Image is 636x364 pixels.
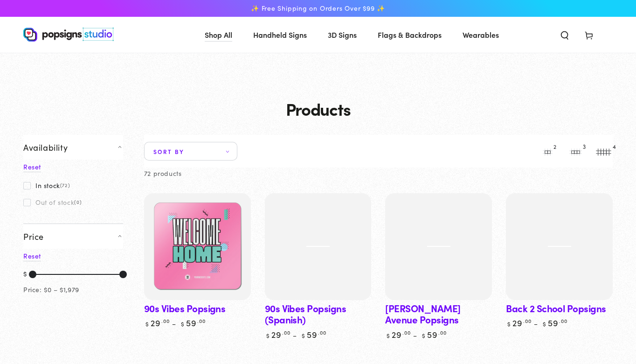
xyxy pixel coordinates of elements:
[265,193,372,300] a: 90s Vibes Popsigns (Spanish)90s Vibes Popsigns (Spanish)
[328,28,357,42] span: 3D Signs
[246,22,314,47] a: Handheld Signs
[251,4,385,13] span: ✨ Free Shipping on Orders Over $99 ✨
[538,142,557,161] button: 2
[463,28,499,42] span: Wearables
[144,142,237,161] summary: Sort by
[23,231,44,242] span: Price
[23,268,27,281] div: $
[371,22,449,47] a: Flags & Backdrops
[378,28,442,42] span: Flags & Backdrops
[385,193,492,300] a: Ambrose Avenue PopsignsAmbrose Avenue Popsigns
[23,284,79,295] div: Price: $0 – $1,979
[23,182,70,189] label: In stock
[205,28,232,42] span: Shop All
[23,28,114,42] img: Popsigns Studio
[144,193,251,300] a: 90s Vibes Popsigns90s Vibes Popsigns
[23,224,123,249] summary: Price
[253,28,307,42] span: Handheld Signs
[23,135,123,160] summary: Availability
[144,168,182,179] p: 72 products
[23,251,41,261] a: Reset
[198,22,239,47] a: Shop All
[23,99,613,118] h1: Products
[553,24,577,45] summary: Search our site
[60,182,70,188] span: (72)
[506,193,613,300] a: Back 2 School PopsignsBack 2 School Popsigns
[23,198,82,206] label: Out of stock
[74,199,82,205] span: (0)
[321,22,364,47] a: 3D Signs
[566,142,585,161] button: 3
[23,142,68,153] span: Availability
[23,162,41,172] a: Reset
[456,22,506,47] a: Wearables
